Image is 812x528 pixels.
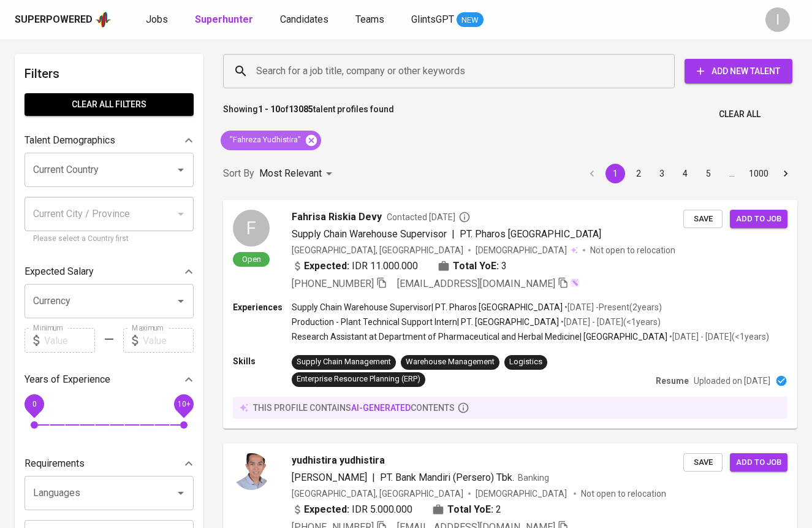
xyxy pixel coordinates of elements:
[559,316,661,328] p: • [DATE] - [DATE] ( <1 years )
[223,103,394,126] p: Showing of talent profiles found
[237,254,266,264] span: Open
[297,373,420,385] div: Enterprise Resource Planning (ERP)
[683,453,723,472] button: Save
[15,10,112,29] a: Superpoweredapp logo
[570,278,580,288] img: magic_wand.svg
[580,164,797,183] nav: pagination navigation
[292,488,463,500] div: [GEOGRAPHIC_DATA], [GEOGRAPHIC_DATA]
[15,13,93,27] div: Superpowered
[304,502,349,517] b: Expected:
[25,133,115,148] p: Talent Demographics
[233,210,270,247] div: F
[694,64,783,79] span: Add New Talent
[25,259,194,284] div: Expected Salary
[32,400,36,408] span: 0
[172,293,189,310] button: Open
[259,166,322,181] p: Most Relevant
[195,12,256,28] a: Superhunter
[685,59,792,83] button: Add New Talent
[258,104,280,114] b: 1 - 10
[447,502,493,517] b: Total YoE:
[372,470,375,485] span: |
[172,484,189,502] button: Open
[292,259,418,274] div: IDR 11.000.000
[292,316,559,328] p: Production - Plant Technical Support Intern | PT. [GEOGRAPHIC_DATA]
[411,13,454,25] span: GlintsGPT
[259,163,336,185] div: Most Relevant
[406,356,495,368] div: Warehouse Management
[25,367,194,392] div: Years of Experience
[297,356,391,368] div: Supply Chain Management
[221,131,321,150] div: "Fahreza Yudhistira"
[44,328,95,353] input: Value
[411,12,484,28] a: GlintsGPT NEW
[699,164,718,183] button: Go to page 5
[776,164,795,183] button: Go to next page
[33,233,185,245] p: Please select a Country first
[563,301,662,313] p: • [DATE] - Present ( 2 years )
[496,502,501,517] span: 2
[722,167,742,180] div: …
[689,456,716,470] span: Save
[387,211,471,223] span: Contacted [DATE]
[146,13,168,25] span: Jobs
[221,134,308,146] span: "Fahreza Yudhistira"
[292,301,563,313] p: Supply Chain Warehouse Supervisor | PT. Pharos [GEOGRAPHIC_DATA]
[730,210,787,229] button: Add to job
[292,244,463,256] div: [GEOGRAPHIC_DATA], [GEOGRAPHIC_DATA]
[143,328,194,353] input: Value
[518,473,549,483] span: Banking
[25,128,194,153] div: Talent Demographics
[509,356,542,368] div: Logistics
[736,456,781,470] span: Add to job
[590,244,675,256] p: Not open to relocation
[501,259,507,274] span: 3
[25,451,194,476] div: Requirements
[34,97,184,112] span: Clear All filters
[719,107,761,122] span: Clear All
[736,212,781,226] span: Add to job
[292,453,385,468] span: yudhistira yudhistira
[292,278,374,289] span: [PHONE_NUMBER]
[629,164,648,183] button: Go to page 2
[25,372,110,387] p: Years of Experience
[292,502,412,517] div: IDR 5.000.000
[457,14,484,26] span: NEW
[25,456,85,471] p: Requirements
[745,164,772,183] button: Go to page 1000
[280,13,328,25] span: Candidates
[730,453,787,472] button: Add to job
[195,13,253,25] b: Superhunter
[581,488,666,500] p: Not open to relocation
[453,259,499,274] b: Total YoE:
[460,228,601,240] span: PT. Pharos [GEOGRAPHIC_DATA]
[458,211,471,223] svg: By Batam recruiter
[292,210,382,224] span: Fahrisa Riskia Devy
[714,103,765,126] button: Clear All
[292,331,667,343] p: Research Assistant at Department of Pharmaceutical and Herbal Medicine | [GEOGRAPHIC_DATA]
[652,164,672,183] button: Go to page 3
[289,104,313,114] b: 13085
[351,403,411,413] span: AI-generated
[355,13,384,25] span: Teams
[452,227,455,242] span: |
[605,164,625,183] button: page 1
[675,164,695,183] button: Go to page 4
[146,12,170,28] a: Jobs
[656,375,689,387] p: Resume
[667,331,769,343] p: • [DATE] - [DATE] ( <1 years )
[476,244,569,256] span: [DEMOGRAPHIC_DATA]
[233,453,270,490] img: f0856ddd191de0bae50a1658f493c5e7.jpg
[355,12,387,28] a: Teams
[233,355,292,367] p: Skills
[476,488,569,500] span: [DEMOGRAPHIC_DATA]
[25,264,94,279] p: Expected Salary
[233,301,292,313] p: Experiences
[253,402,455,414] p: this profile contains contents
[292,472,367,483] span: [PERSON_NAME]
[683,210,723,229] button: Save
[223,200,797,429] a: FOpenFahrisa Riskia DevyContacted [DATE]Supply Chain Warehouse Supervisor|PT. Pharos [GEOGRAPHIC_...
[95,10,112,29] img: app logo
[280,12,331,28] a: Candidates
[25,64,194,83] h6: Filters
